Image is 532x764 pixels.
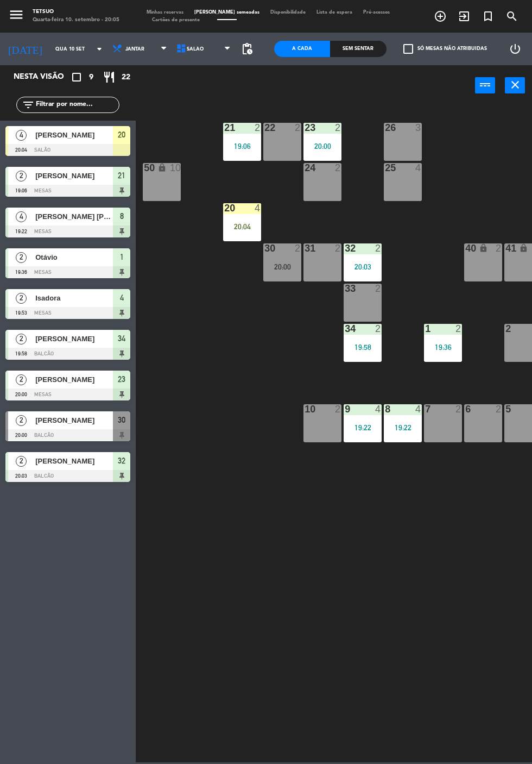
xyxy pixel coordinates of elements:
[16,334,27,345] span: 2
[305,163,305,173] div: 24
[118,128,125,141] span: 20
[458,10,471,23] i: exit_to_app
[16,293,27,304] span: 2
[509,78,522,91] i: close
[35,170,113,181] span: [PERSON_NAME]
[35,333,113,345] span: [PERSON_NAME]
[223,142,261,150] div: 19:06
[335,404,341,414] div: 2
[5,71,78,84] div: Nesta visão
[118,454,125,467] span: 32
[118,373,125,386] span: 23
[425,404,426,414] div: 7
[311,10,358,15] span: Lista de espera
[509,42,522,55] i: power_settings_new
[295,243,301,253] div: 2
[505,77,525,93] button: close
[385,123,385,133] div: 26
[264,243,265,253] div: 30
[505,324,506,334] div: 2
[305,404,305,414] div: 10
[265,10,311,15] span: Disponibilidade
[224,203,225,213] div: 20
[496,243,502,253] div: 2
[303,142,341,150] div: 20:00
[505,10,518,23] i: search
[103,71,116,84] i: restaurant
[8,7,24,26] button: menu
[170,163,181,173] div: 10
[16,415,27,426] span: 2
[118,332,125,345] span: 34
[120,210,124,223] span: 8
[35,211,113,222] span: [PERSON_NAME] [PERSON_NAME] Costa
[33,16,119,24] div: Quarta-feira 10. setembro - 20:05
[93,42,106,55] i: arrow_drop_down
[35,129,113,141] span: [PERSON_NAME]
[118,169,125,182] span: 21
[255,123,261,133] div: 2
[122,71,130,84] span: 22
[434,10,447,23] i: add_circle_outline
[403,44,413,54] span: check_box_outline_blank
[16,130,27,141] span: 4
[505,243,506,253] div: 41
[344,424,382,431] div: 19:22
[375,243,382,253] div: 2
[385,404,385,414] div: 8
[425,324,426,334] div: 1
[519,243,528,253] i: lock
[295,123,301,133] div: 2
[344,263,382,271] div: 20:03
[147,17,205,22] span: Cartões de presente
[475,77,495,93] button: power_input
[415,404,422,414] div: 4
[22,98,35,111] i: filter_list
[264,123,265,133] div: 22
[335,243,341,253] div: 2
[505,404,506,414] div: 5
[141,10,189,15] span: Minhas reservas
[125,46,144,52] span: Jantar
[335,163,341,173] div: 2
[424,343,462,351] div: 19:36
[375,284,382,293] div: 2
[70,71,83,84] i: crop_square
[35,99,119,111] input: Filtrar por nome...
[189,10,265,15] span: [PERSON_NAME] semeadas
[35,374,113,385] span: [PERSON_NAME]
[35,455,113,467] span: [PERSON_NAME]
[255,203,261,213] div: 4
[479,243,488,253] i: lock
[496,404,502,414] div: 2
[120,291,124,304] span: 4
[482,10,495,23] i: turned_in_not
[479,78,492,91] i: power_input
[118,414,125,427] span: 30
[16,252,27,263] span: 2
[385,163,385,173] div: 25
[35,415,113,426] span: [PERSON_NAME]
[415,123,422,133] div: 3
[335,123,341,133] div: 2
[224,123,225,133] div: 21
[16,374,27,385] span: 2
[157,163,167,172] i: lock
[415,163,422,173] div: 4
[187,46,204,52] span: Salão
[375,324,382,334] div: 2
[403,44,487,54] label: Só mesas não atribuidas
[455,324,462,334] div: 2
[330,41,386,57] div: Sem sentar
[274,41,330,57] div: A cada
[35,292,113,304] span: Isadora
[223,223,261,230] div: 20:04
[16,171,27,181] span: 2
